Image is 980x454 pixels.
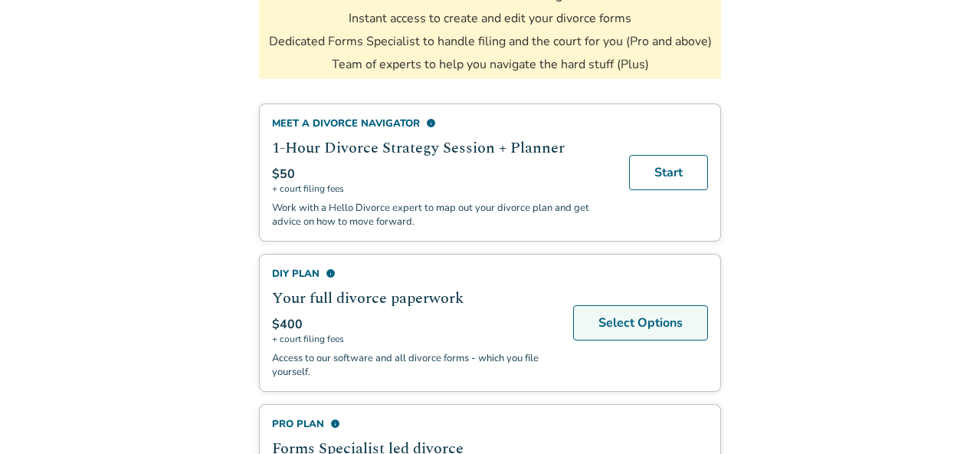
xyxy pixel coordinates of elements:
span: info [330,419,340,429]
div: DIY Plan [272,267,555,281]
span: info [326,268,336,278]
p: Access to our software and all divorce forms - which you file yourself. [272,351,555,379]
div: Pro Plan [272,417,555,431]
span: + court filing fees [272,183,611,195]
span: $400 [272,316,303,333]
h2: 1-Hour Divorce Strategy Session + Planner [272,137,611,160]
span: + court filing fees [272,333,555,345]
li: Team of experts to help you navigate the hard stuff (Plus) [332,56,649,73]
li: Instant access to create and edit your divorce forms [349,10,631,27]
iframe: Chat Widget [903,380,980,454]
li: Dedicated Forms Specialist to handle filing and the court for you (Pro and above) [269,33,712,50]
a: Select Options [573,305,708,340]
a: Start [629,155,708,190]
span: $50 [272,166,295,183]
h2: Your full divorce paperwork [272,287,555,310]
span: info [426,118,436,128]
div: Meet a divorce navigator [272,117,611,130]
p: Work with a Hello Divorce expert to map out your divorce plan and get advice on how to move forward. [272,201,611,229]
